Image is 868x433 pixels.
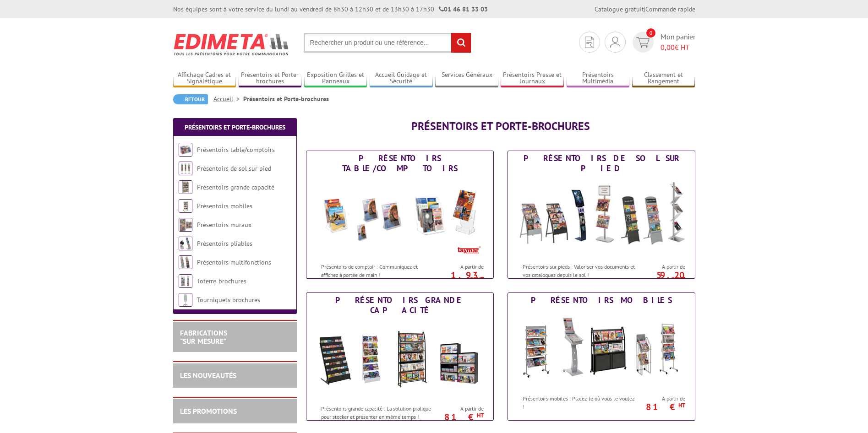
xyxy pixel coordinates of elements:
[306,292,494,421] a: Présentoirs grande capacité Présentoirs grande capacité Présentoirs grande capacité : La solution...
[304,71,367,86] a: Exposition Grilles et Panneaux
[197,277,246,285] a: Totems brochures
[306,151,494,279] a: Présentoirs table/comptoirs Présentoirs table/comptoirs Présentoirs de comptoir : Communiquez et ...
[179,162,192,175] img: Présentoirs de sol sur pied
[173,5,488,14] div: Nos équipes sont à votre service du lundi au vendredi de 8h30 à 12h30 et de 13h30 à 17h30
[315,318,485,400] img: Présentoirs grande capacité
[321,405,435,420] p: Présentoirs grande capacité : La solution pratique pour stocker et présenter en même temps !
[304,33,471,53] input: Rechercher un produit ou une référence...
[585,37,594,48] img: devis rapide
[315,176,485,258] img: Présentoirs table/comptoirs
[179,143,192,157] img: Présentoirs table/comptoirs
[179,293,192,307] img: Tourniquets brochures
[435,71,498,86] a: Services Généraux
[632,71,695,86] a: Classement et Rangement
[523,395,636,410] p: Présentoirs mobiles : Placez-le où vous le voulez !
[180,371,236,380] a: LES NOUVEAUTÉS
[309,295,491,315] div: Présentoirs grande capacité
[634,404,685,410] p: 81 €
[661,42,695,53] span: € HT
[439,5,488,13] strong: 01 46 81 33 03
[197,164,271,173] a: Présentoirs de sol sur pied
[636,37,650,48] img: devis rapide
[179,255,192,269] img: Présentoirs multifonctions
[243,94,329,103] li: Présentoirs et Porte-brochures
[634,272,685,283] p: 59.20 €
[239,71,302,86] a: Présentoirs et Porte-brochures
[197,221,251,229] a: Présentoirs muraux
[510,153,693,173] div: Présentoirs de sol sur pied
[321,263,435,278] p: Présentoirs de comptoir : Communiquez et affichez à portée de main !
[370,71,433,86] a: Accueil Guidage et Sécurité
[173,71,236,86] a: Affichage Cadres et Signalétique
[437,263,484,271] span: A partir de
[179,180,192,194] img: Présentoirs grande capacité
[179,199,192,213] img: Présentoirs mobiles
[646,28,655,38] span: 0
[510,295,693,305] div: Présentoirs mobiles
[306,120,695,132] h1: Présentoirs et Porte-brochures
[661,43,675,52] span: 0,00
[173,27,290,61] img: Edimeta
[501,71,564,86] a: Présentoirs Presse et Journaux
[197,239,252,248] a: Présentoirs pliables
[179,274,192,288] img: Totems brochures
[437,405,484,412] span: A partir de
[197,296,260,304] a: Tourniquets brochures
[678,275,685,283] sup: HT
[451,33,471,53] input: rechercher
[678,401,685,409] sup: HT
[197,146,275,154] a: Présentoirs table/comptoirs
[197,258,271,266] a: Présentoirs multifonctions
[508,151,695,279] a: Présentoirs de sol sur pied Présentoirs de sol sur pied Présentoirs sur pieds : Valoriser vos doc...
[508,292,695,421] a: Présentoirs mobiles Présentoirs mobiles Présentoirs mobiles : Placez-le où vous le voulez ! A par...
[179,218,192,232] img: Présentoirs muraux
[610,37,620,48] img: devis rapide
[197,202,252,210] a: Présentoirs mobiles
[567,71,630,86] a: Présentoirs Multimédia
[197,183,274,191] a: Présentoirs grande capacité
[477,411,484,419] sup: HT
[173,94,208,104] a: Retour
[661,32,695,53] span: Mon panier
[185,123,285,131] a: Présentoirs et Porte-brochures
[595,5,695,14] div: |
[180,328,227,346] a: FABRICATIONS"Sur Mesure"
[432,414,484,420] p: 81 €
[477,275,484,283] sup: HT
[517,308,686,390] img: Présentoirs mobiles
[309,153,491,173] div: Présentoirs table/comptoirs
[595,5,644,13] a: Catalogue gratuit
[213,95,243,103] a: Accueil
[179,237,192,250] img: Présentoirs pliables
[180,406,237,416] a: LES PROMOTIONS
[630,32,695,53] a: devis rapide 0 Mon panier 0,00€ HT
[639,395,685,402] span: A partir de
[523,263,636,278] p: Présentoirs sur pieds : Valoriser vos documents et vos catalogues depuis le sol !
[517,176,686,258] img: Présentoirs de sol sur pied
[645,5,695,13] a: Commande rapide
[639,263,685,271] span: A partir de
[432,272,484,283] p: 1.93 €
